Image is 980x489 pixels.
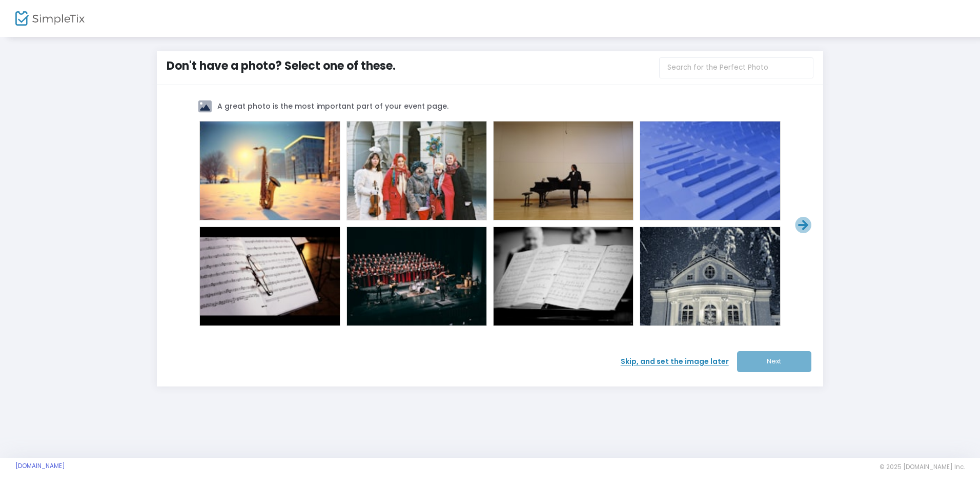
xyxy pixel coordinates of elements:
span: Skip, and set the image later [621,356,737,367]
img: event-image.png [198,100,212,113]
div: A great photo is the most important part of your event page. [214,101,449,112]
a: [DOMAIN_NAME] [15,462,65,470]
input: Search for the Perfect Photo [659,57,813,78]
span: © 2025 [DOMAIN_NAME] Inc. [880,463,965,471]
h4: Don't have a photo? Select one of these. [167,57,649,74]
